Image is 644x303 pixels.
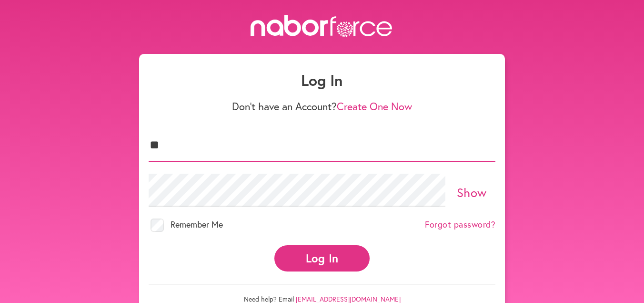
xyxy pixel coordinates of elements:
[274,245,370,272] button: Log In
[149,71,495,89] h1: Log In
[337,99,412,113] a: Create One Now
[149,100,495,113] p: Don't have an Account?
[171,219,223,230] span: Remember Me
[457,184,487,200] a: Show
[425,219,495,230] a: Forgot password?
